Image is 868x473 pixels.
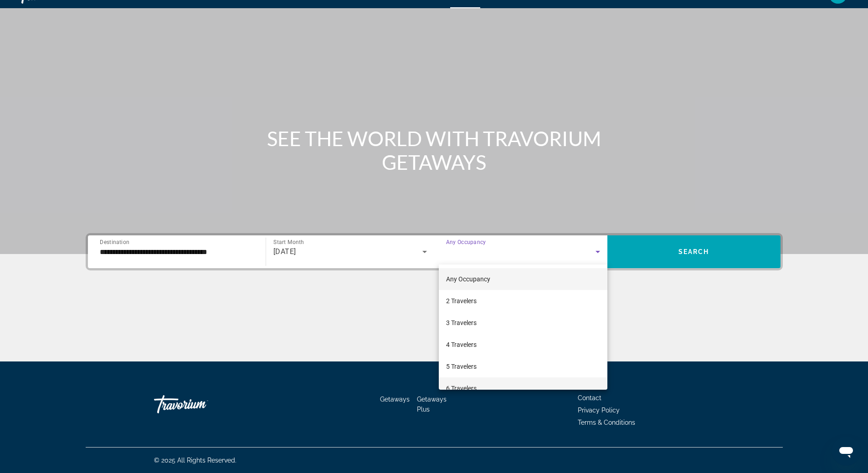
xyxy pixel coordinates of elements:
span: 5 Travelers [446,361,477,372]
span: 6 Travelers [446,383,477,394]
span: Any Occupancy [446,275,490,283]
span: 4 Travelers [446,339,477,350]
span: 2 Travelers [446,295,477,306]
iframe: Botón para iniciar la ventana de mensajería [832,437,861,466]
span: 3 Travelers [446,317,477,328]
